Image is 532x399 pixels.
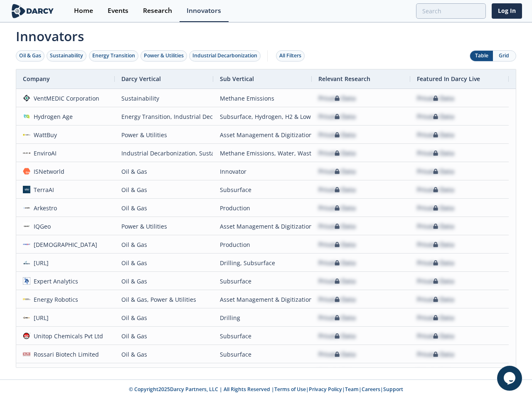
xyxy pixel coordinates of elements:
[10,23,522,46] span: Innovators
[318,254,356,272] div: Private Data
[220,108,305,126] div: Subsurface, Hydrogen, H2 & Low Carbon Fuels
[220,236,305,254] div: Production
[121,291,207,308] div: Oil & Gas, Power & Utilities
[417,199,454,217] div: Private Data
[187,7,221,14] div: Innovators
[192,52,257,59] div: Industrial Decarbonization
[417,254,454,272] div: Private Data
[220,144,305,162] div: Methane Emissions, Water, Waste, Spills, Flaring, CCUS
[220,199,305,217] div: Production
[121,199,207,217] div: Oil & Gas
[30,163,65,180] div: ISNetworld
[30,345,99,363] div: Rossari Biotech Limited
[220,89,305,107] div: Methane Emissions
[318,272,356,290] div: Private Data
[497,366,524,391] iframe: chat widget
[16,50,44,62] button: Oil & Gas
[23,75,50,83] span: Company
[417,345,454,363] div: Private Data
[220,309,305,327] div: Drilling
[220,217,305,235] div: Asset Management & Digitization
[417,327,454,345] div: Private Data
[23,259,30,266] img: origen.ai.png
[30,291,79,308] div: Energy Robotics
[220,272,305,290] div: Subsurface
[220,327,305,345] div: Subsurface
[220,291,305,308] div: Asset Management & Digitization
[121,236,207,254] div: Oil & Gas
[417,75,480,83] span: Featured In Darcy Live
[30,236,98,254] div: [DEMOGRAPHIC_DATA]
[30,309,49,327] div: [URL]
[318,163,356,180] div: Private Data
[121,75,161,83] span: Darcy Vertical
[74,7,93,14] div: Home
[23,222,30,230] img: iqgeo.com.png
[417,126,454,144] div: Private Data
[121,163,207,180] div: Oil & Gas
[108,7,128,14] div: Events
[143,7,172,14] div: Research
[318,108,356,126] div: Private Data
[121,364,207,382] div: Energy Transition
[23,332,30,340] img: 4b1e1fd7-072f-48ae-992d-064af1ed5f1f
[318,217,356,235] div: Private Data
[417,163,454,180] div: Private Data
[30,108,73,126] div: Hydrogen Age
[318,199,356,217] div: Private Data
[318,309,356,327] div: Private Data
[189,50,261,62] button: Industrial Decarbonization
[121,144,207,162] div: Industrial Decarbonization, Sustainability
[416,3,486,19] input: Advanced Search
[30,181,54,199] div: TerraAI
[417,291,454,308] div: Private Data
[470,51,493,61] button: Table
[220,126,305,144] div: Asset Management & Digitization
[23,186,30,193] img: a0df43f8-31b4-4ea9-a991-6b2b5c33d24c
[121,345,207,363] div: Oil & Gas
[220,254,305,272] div: Drilling, Subsurface
[140,50,187,62] button: Power & Utilities
[19,52,41,59] div: Oil & Gas
[50,52,83,59] div: Sustainability
[121,309,207,327] div: Oil & Gas
[417,89,454,107] div: Private Data
[318,291,356,308] div: Private Data
[417,236,454,254] div: Private Data
[417,181,454,199] div: Private Data
[30,364,198,382] div: LibertyStream Infrastructure Partners (former Volt Lithium)
[23,113,30,120] img: ec468b57-2de6-4f92-a247-94dc452257e2
[89,50,138,62] button: Energy Transition
[318,327,356,345] div: Private Data
[121,89,207,107] div: Sustainability
[417,108,454,126] div: Private Data
[121,126,207,144] div: Power & Utilities
[383,386,403,393] a: Support
[23,149,30,157] img: 3168d0d3-a424-4b04-9958-d0df1b7ae459
[492,3,522,19] a: Log In
[23,241,30,248] img: c29c0c01-625a-4755-b658-fa74ed2a6ef3
[220,163,305,180] div: Innovator
[23,350,30,358] img: d447f5e9-cd2a-42f2-b4ed-194f173465b0
[30,272,79,290] div: Expert Analytics
[30,254,49,272] div: [URL]
[121,272,207,290] div: Oil & Gas
[318,75,370,83] span: Relevant Research
[318,89,356,107] div: Private Data
[318,236,356,254] div: Private Data
[30,199,57,217] div: Arkestro
[92,52,135,59] div: Energy Transition
[318,144,356,162] div: Private Data
[23,94,30,102] img: c7bb3e3b-cfa1-471d-9b83-3f9598a7096b
[279,52,301,59] div: All Filters
[23,167,30,175] img: 374c1fb3-f4bb-4996-b874-16c00a6dbfaa
[417,144,454,162] div: Private Data
[23,314,30,321] img: 7cc635d6-6a35-42ec-89ee-ecf6ed8a16d9
[417,364,454,382] div: Private Data
[30,327,103,345] div: Unitop Chemicals Pvt Ltd
[23,131,30,138] img: 1651497031345-wattbuy-og.png
[417,217,454,235] div: Private Data
[345,386,359,393] a: Team
[121,108,207,126] div: Energy Transition, Industrial Decarbonization, Oil & Gas
[309,386,342,393] a: Privacy Policy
